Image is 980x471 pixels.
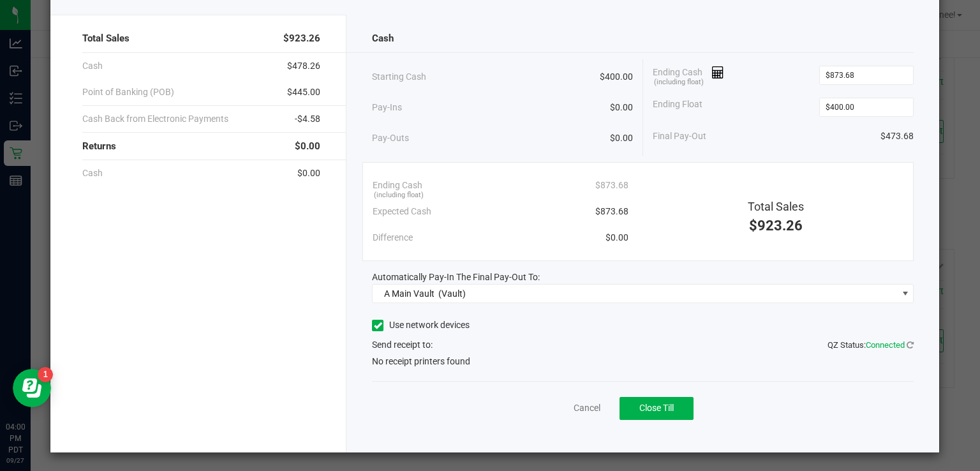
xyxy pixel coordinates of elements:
[297,167,320,180] span: $0.00
[372,31,394,46] span: Cash
[639,403,674,413] span: Close Till
[373,205,431,218] span: Expected Cash
[653,98,702,117] span: Ending Float
[653,66,724,85] span: Ending Cash
[749,218,803,234] span: $923.26
[82,112,228,126] span: Cash Back from Electronic Payments
[374,190,424,201] span: (including float)
[287,59,320,73] span: $478.26
[438,288,466,299] span: (Vault)
[373,179,422,192] span: Ending Cash
[610,101,633,114] span: $0.00
[654,77,704,88] span: (including float)
[748,200,804,213] span: Total Sales
[620,397,694,420] button: Close Till
[653,130,706,143] span: Final Pay-Out
[372,272,540,282] span: Automatically Pay-In The Final Pay-Out To:
[384,288,434,299] span: A Main Vault
[38,367,53,382] iframe: Resource center unread badge
[372,70,426,84] span: Starting Cash
[595,205,628,218] span: $873.68
[372,355,470,368] span: No receipt printers found
[373,231,413,244] span: Difference
[880,130,914,143] span: $473.68
[287,86,320,99] span: $445.00
[295,112,320,126] span: -$4.58
[283,31,320,46] span: $923.26
[372,340,433,350] span: Send receipt to:
[82,133,321,160] div: Returns
[82,31,130,46] span: Total Sales
[605,231,628,244] span: $0.00
[82,167,103,180] span: Cash
[372,131,409,145] span: Pay-Outs
[600,70,633,84] span: $400.00
[866,340,905,350] span: Connected
[82,86,174,99] span: Point of Banking (POB)
[595,179,628,192] span: $873.68
[372,101,402,114] span: Pay-Ins
[828,340,914,350] span: QZ Status:
[82,59,103,73] span: Cash
[610,131,633,145] span: $0.00
[372,318,470,332] label: Use network devices
[13,369,51,407] iframe: Resource center
[295,139,320,154] span: $0.00
[574,401,600,415] a: Cancel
